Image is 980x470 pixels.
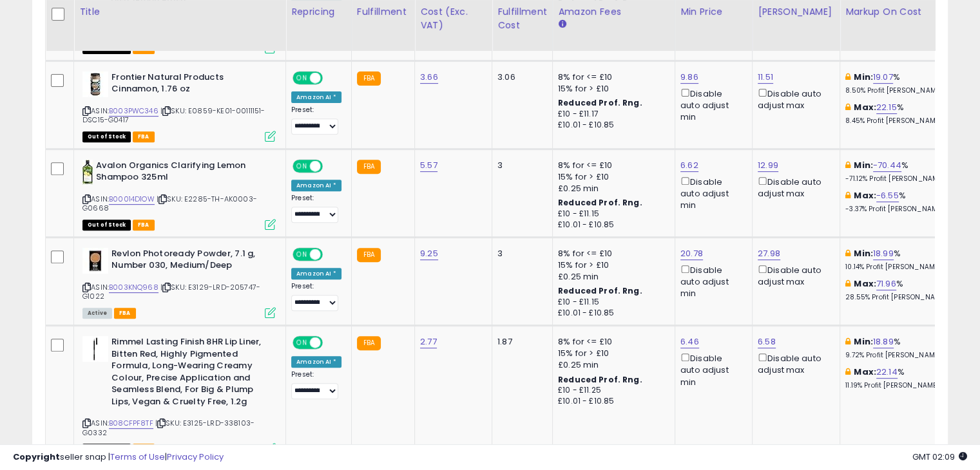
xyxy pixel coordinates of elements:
[558,220,665,230] div: £10.01 - £10.85
[558,348,665,359] div: 15% for > £10
[82,71,276,140] div: ASIN:
[321,337,341,348] span: OFF
[758,5,834,19] div: [PERSON_NAME]
[845,336,952,360] div: %
[291,91,341,103] div: Amazon AI *
[758,71,773,84] a: 11.51
[294,249,310,260] span: ON
[845,174,952,183] p: -71.12% Profit [PERSON_NAME]
[82,308,112,319] span: All listings currently available for purchase on Amazon
[133,131,155,142] span: FBA
[294,160,310,171] span: ON
[497,248,543,259] div: 3
[133,220,155,230] span: FBA
[321,72,341,83] span: OFF
[82,106,265,125] span: | SKU: E0859-KE01-00111151-DSC15-G0417
[82,248,276,317] div: ASIN:
[558,336,665,348] div: 8% for <= £10
[845,351,952,360] p: 9.72% Profit [PERSON_NAME]
[291,5,346,19] div: Repricing
[845,205,952,214] p: -3.37% Profit [PERSON_NAME]
[357,336,381,350] small: FBA
[82,160,276,229] div: ASIN:
[82,131,131,142] span: All listings that are currently out of stock and unavailable for purchase on Amazon
[167,451,224,463] a: Privacy Policy
[111,71,268,99] b: Frontier Natural Products Cinnamon, 1.76 oz
[845,248,952,272] div: %
[876,101,897,114] a: 22.15
[558,248,665,259] div: 8% for <= £10
[420,335,437,348] a: 2.77
[109,106,159,117] a: B003PWC346
[294,72,310,83] span: ON
[758,159,778,172] a: 12.99
[758,351,830,376] div: Disable auto adjust max
[558,19,566,30] small: Amazon Fees.
[558,385,665,396] div: £10 - £11.25
[680,263,742,300] div: Disable auto adjust min
[291,370,341,399] div: Preset:
[558,308,665,319] div: £10.01 - £10.85
[109,282,159,293] a: B003KNQ968
[497,71,543,83] div: 3.06
[321,160,341,171] span: OFF
[79,5,280,19] div: Title
[558,120,665,131] div: £10.01 - £10.85
[558,271,665,283] div: £0.25 min
[291,268,341,279] div: Amazon AI *
[845,278,952,302] div: %
[758,86,830,111] div: Disable auto adjust max
[854,247,873,259] b: Min:
[854,159,873,171] b: Min:
[854,366,876,378] b: Max:
[845,5,957,19] div: Markup on Cost
[845,381,952,390] p: 11.19% Profit [PERSON_NAME]
[96,160,253,187] b: Avalon Organics Clarifying Lemon Shampoo 325ml
[82,71,108,97] img: 41LONaF40RL._SL40_.jpg
[680,5,747,19] div: Min Price
[854,71,873,83] b: Min:
[558,160,665,171] div: 8% for <= £10
[357,248,381,262] small: FBA
[558,285,642,296] b: Reduced Prof. Rng.
[291,282,341,311] div: Preset:
[873,247,894,260] a: 18.99
[558,209,665,220] div: £10 - £11.15
[558,83,665,95] div: 15% for > £10
[13,451,60,463] strong: Copyright
[845,117,952,126] p: 8.45% Profit [PERSON_NAME]
[357,160,381,174] small: FBA
[758,247,780,260] a: 27.98
[497,336,543,348] div: 1.87
[82,418,255,437] span: | SKU: E3125-LRD-338103-G0332
[845,160,952,183] div: %
[558,183,665,194] div: £0.25 min
[291,356,341,368] div: Amazon AI *
[758,335,776,348] a: 6.58
[558,374,642,385] b: Reduced Prof. Rng.
[873,71,893,84] a: 19.07
[82,282,260,301] span: | SKU: E3129-LRD-205747-G1022
[420,159,437,172] a: 5.57
[497,160,543,171] div: 3
[845,73,850,81] i: This overrides the store level min markup for this listing
[558,396,665,407] div: £10.01 - £10.85
[680,159,698,172] a: 6.62
[558,359,665,371] div: £0.25 min
[758,174,830,200] div: Disable auto adjust max
[680,71,698,84] a: 9.86
[854,189,876,202] b: Max:
[845,366,952,390] div: %
[497,5,547,32] div: Fulfillment Cost
[680,174,742,212] div: Disable auto adjust min
[291,106,341,135] div: Preset:
[845,86,952,95] p: 8.50% Profit [PERSON_NAME]
[321,249,341,260] span: OFF
[291,180,341,191] div: Amazon AI *
[873,159,901,172] a: -70.44
[420,71,438,84] a: 3.66
[845,103,850,111] i: This overrides the store level max markup for this listing
[845,190,952,214] div: %
[680,247,703,260] a: 20.78
[82,220,131,230] span: All listings that are currently out of stock and unavailable for purchase on Amazon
